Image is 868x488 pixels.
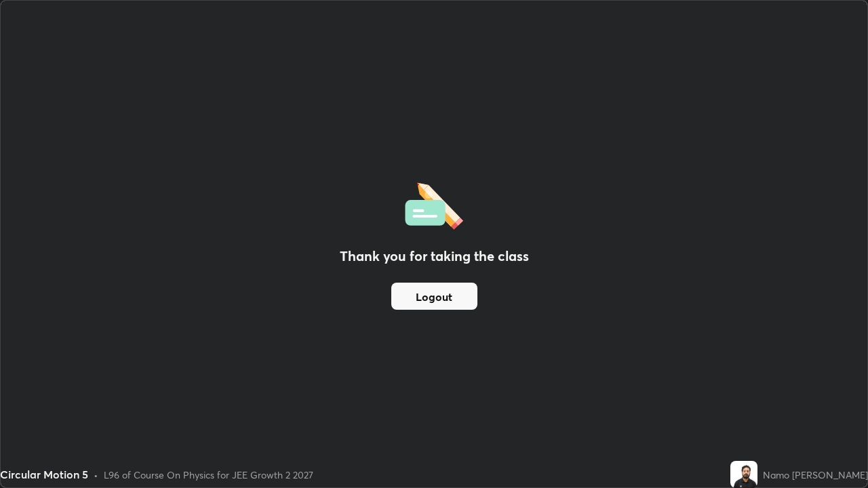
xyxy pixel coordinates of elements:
div: Namo [PERSON_NAME] [763,468,868,482]
h2: Thank you for taking the class [340,246,529,266]
img: 436b37f31ff54e2ebab7161bc7e43244.jpg [730,461,757,488]
button: Logout [391,283,477,310]
img: offlineFeedback.1438e8b3.svg [405,178,463,230]
div: • [94,468,98,482]
div: L96 of Course On Physics for JEE Growth 2 2027 [104,468,313,482]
